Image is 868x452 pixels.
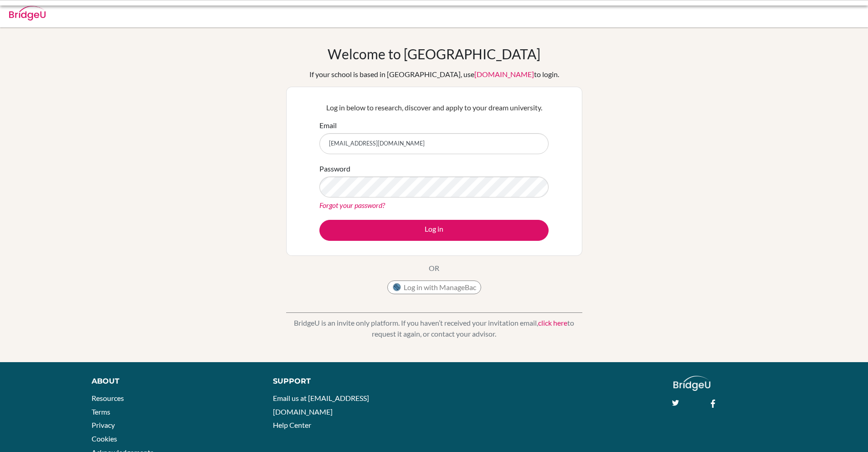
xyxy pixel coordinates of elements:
a: Terms [92,407,110,416]
label: Email [319,120,337,131]
p: BridgeU is an invite only platform. If you haven’t received your invitation email, to request it ... [286,317,582,339]
button: Log in [319,220,549,241]
img: Bridge-U [9,6,46,21]
a: Cookies [92,434,117,443]
div: About [92,376,252,387]
a: Help Center [273,421,311,429]
a: click here [538,318,567,327]
a: Email us at [EMAIL_ADDRESS][DOMAIN_NAME] [273,394,369,416]
p: Log in below to research, discover and apply to your dream university. [319,102,549,113]
p: OR [429,263,439,274]
a: Forgot your password? [319,201,385,209]
a: Privacy [92,421,115,429]
h1: Welcome to [GEOGRAPHIC_DATA] [328,46,540,62]
div: If your school is based in [GEOGRAPHIC_DATA], use to login. [309,69,559,80]
img: logo_white@2x-f4f0deed5e89b7ecb1c2cc34c3e3d731f90f0f143d5ea2071677605dd97b5244.png [673,376,710,391]
button: Log in with ManageBac [387,281,481,294]
a: Resources [92,394,124,402]
label: Password [319,163,350,174]
a: [DOMAIN_NAME] [474,70,534,78]
div: Support [273,376,423,387]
